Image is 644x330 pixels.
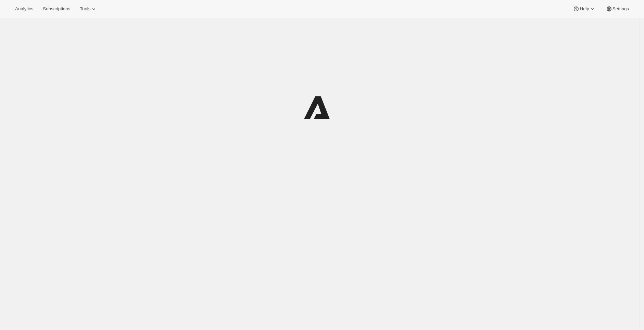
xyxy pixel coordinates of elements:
span: Subscriptions [43,6,70,12]
button: Analytics [11,4,37,14]
span: Help [580,6,589,12]
span: Settings [613,6,629,12]
span: Tools [80,6,90,12]
button: Subscriptions [39,4,74,14]
span: Analytics [15,6,33,12]
button: Tools [76,4,101,14]
button: Settings [602,4,633,14]
button: Help [569,4,600,14]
